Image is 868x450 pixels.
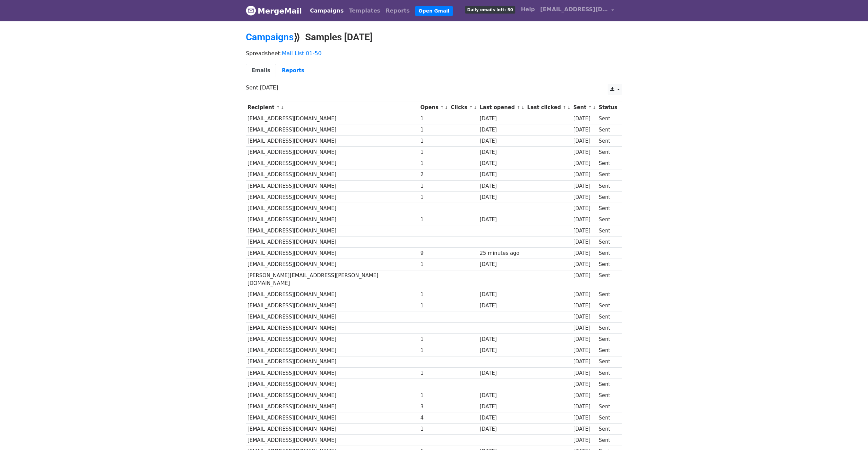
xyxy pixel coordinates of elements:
[276,64,310,78] a: Reports
[383,4,413,18] a: Reports
[246,169,419,180] td: [EMAIL_ADDRESS][DOMAIN_NAME]
[473,105,477,110] a: ↓
[246,367,419,379] td: [EMAIL_ADDRESS][DOMAIN_NAME]
[480,216,524,224] div: [DATE]
[597,180,619,191] td: Sent
[246,248,419,259] td: [EMAIL_ADDRESS][DOMAIN_NAME]
[597,248,619,259] td: Sent
[449,102,478,113] th: Clicks
[246,5,256,16] img: MergeMail logo
[246,32,294,43] a: Campaigns
[573,313,596,321] div: [DATE]
[563,105,567,110] a: ↑
[597,390,619,401] td: Sent
[597,169,619,180] td: Sent
[246,237,419,248] td: [EMAIL_ADDRESS][DOMAIN_NAME]
[597,424,619,435] td: Sent
[246,102,419,113] th: Recipient
[597,379,619,390] td: Sent
[597,225,619,237] td: Sent
[420,148,448,156] div: 1
[573,148,596,156] div: [DATE]
[597,367,619,379] td: Sent
[420,137,448,145] div: 1
[573,182,596,190] div: [DATE]
[480,414,524,422] div: [DATE]
[420,160,448,167] div: 1
[573,126,596,134] div: [DATE]
[480,160,524,167] div: [DATE]
[588,105,592,110] a: ↑
[597,270,619,289] td: Sent
[246,323,419,334] td: [EMAIL_ADDRESS][DOMAIN_NAME]
[420,126,448,134] div: 1
[573,137,596,145] div: [DATE]
[420,182,448,190] div: 1
[246,345,419,356] td: [EMAIL_ADDRESS][DOMAIN_NAME]
[246,390,419,401] td: [EMAIL_ADDRESS][DOMAIN_NAME]
[597,300,619,311] td: Sent
[597,102,619,113] th: Status
[480,261,524,268] div: [DATE]
[573,381,596,388] div: [DATE]
[415,6,453,16] a: Open Gmail
[246,136,419,147] td: [EMAIL_ADDRESS][DOMAIN_NAME]
[465,6,515,14] span: Daily emails left: 50
[526,102,572,113] th: Last clicked
[445,105,448,110] a: ↓
[518,3,537,16] a: Help
[280,105,284,110] a: ↓
[480,347,524,354] div: [DATE]
[420,392,448,400] div: 1
[597,345,619,356] td: Sent
[597,147,619,158] td: Sent
[346,4,383,18] a: Templates
[246,203,419,214] td: [EMAIL_ADDRESS][DOMAIN_NAME]
[469,105,473,110] a: ↑
[573,205,596,212] div: [DATE]
[420,171,448,179] div: 2
[480,425,524,433] div: [DATE]
[573,249,596,257] div: [DATE]
[592,105,596,110] a: ↓
[246,300,419,311] td: [EMAIL_ADDRESS][DOMAIN_NAME]
[420,261,448,268] div: 1
[246,50,622,57] p: Spreadsheet:
[597,323,619,334] td: Sent
[597,289,619,300] td: Sent
[573,272,596,280] div: [DATE]
[480,182,524,190] div: [DATE]
[282,50,321,57] a: Mail List 01-50
[462,3,518,16] a: Daily emails left: 50
[597,136,619,147] td: Sent
[573,227,596,235] div: [DATE]
[246,412,419,424] td: [EMAIL_ADDRESS][DOMAIN_NAME]
[597,435,619,446] td: Sent
[480,115,524,123] div: [DATE]
[480,369,524,377] div: [DATE]
[420,216,448,224] div: 1
[440,105,444,110] a: ↑
[246,270,419,289] td: [PERSON_NAME][EMAIL_ADDRESS][PERSON_NAME][DOMAIN_NAME]
[420,335,448,343] div: 1
[573,369,596,377] div: [DATE]
[597,203,619,214] td: Sent
[573,403,596,411] div: [DATE]
[597,401,619,412] td: Sent
[572,102,597,113] th: Sent
[246,191,419,203] td: [EMAIL_ADDRESS][DOMAIN_NAME]
[246,225,419,237] td: [EMAIL_ADDRESS][DOMAIN_NAME]
[246,334,419,345] td: [EMAIL_ADDRESS][DOMAIN_NAME]
[567,105,571,110] a: ↓
[420,403,448,411] div: 3
[573,291,596,299] div: [DATE]
[573,171,596,179] div: [DATE]
[420,193,448,201] div: 1
[597,113,619,124] td: Sent
[480,171,524,179] div: [DATE]
[246,435,419,446] td: [EMAIL_ADDRESS][DOMAIN_NAME]
[246,4,302,18] a: MergeMail
[597,124,619,136] td: Sent
[246,356,419,367] td: [EMAIL_ADDRESS][DOMAIN_NAME]
[573,358,596,366] div: [DATE]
